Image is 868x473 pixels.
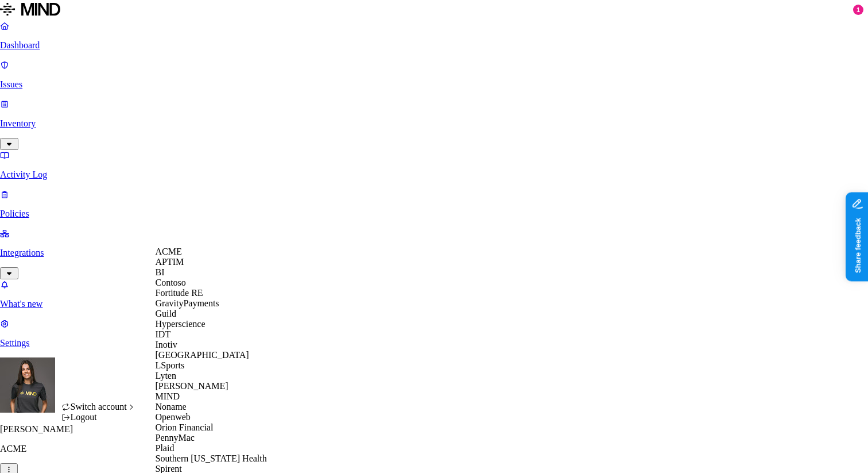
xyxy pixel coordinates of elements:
[156,433,195,443] span: PennyMac
[156,371,176,380] span: Lyten
[156,412,191,422] span: Openweb
[156,298,219,308] span: GravityPayments
[71,402,127,412] span: Switch account
[156,309,176,318] span: Guild
[156,329,171,339] span: IDT
[156,257,184,267] span: APTIM
[156,247,182,256] span: ACME
[156,267,165,277] span: BI
[156,443,175,453] span: Plaid
[156,402,187,412] span: Noname
[156,319,206,329] span: Hyperscience
[156,288,203,298] span: Fortitude RE
[156,391,180,401] span: MIND
[61,412,136,422] div: Logout
[156,422,214,432] span: Orion Financial
[156,360,185,370] span: LSports
[156,278,186,287] span: Contoso
[156,381,228,391] span: [PERSON_NAME]
[156,350,249,360] span: [GEOGRAPHIC_DATA]
[156,453,267,463] span: Southern [US_STATE] Health
[156,340,177,349] span: Inotiv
